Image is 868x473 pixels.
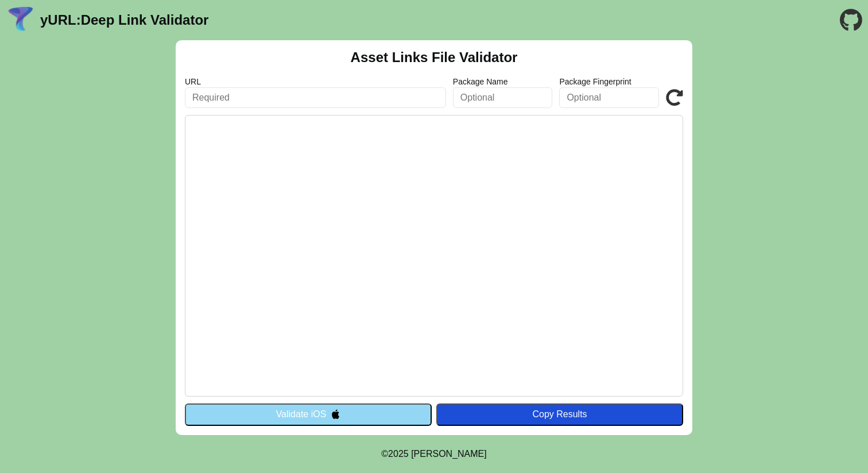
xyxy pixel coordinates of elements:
[351,49,518,66] h2: Asset Links File Validator
[40,12,208,28] a: yURL:Deep Link Validator
[453,77,553,86] label: Package Name
[185,77,446,86] label: URL
[185,403,432,425] button: Validate iOS
[411,449,487,459] a: Michael Ibragimchayev's Personal Site
[185,87,446,108] input: Required
[559,77,659,86] label: Package Fingerprint
[453,87,553,108] input: Optional
[381,435,486,473] footer: ©
[442,409,677,420] div: Copy Results
[436,403,683,425] button: Copy Results
[559,87,659,108] input: Optional
[331,409,340,419] img: appleIcon.svg
[388,449,409,459] span: 2025
[6,5,36,35] img: yURL Logo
